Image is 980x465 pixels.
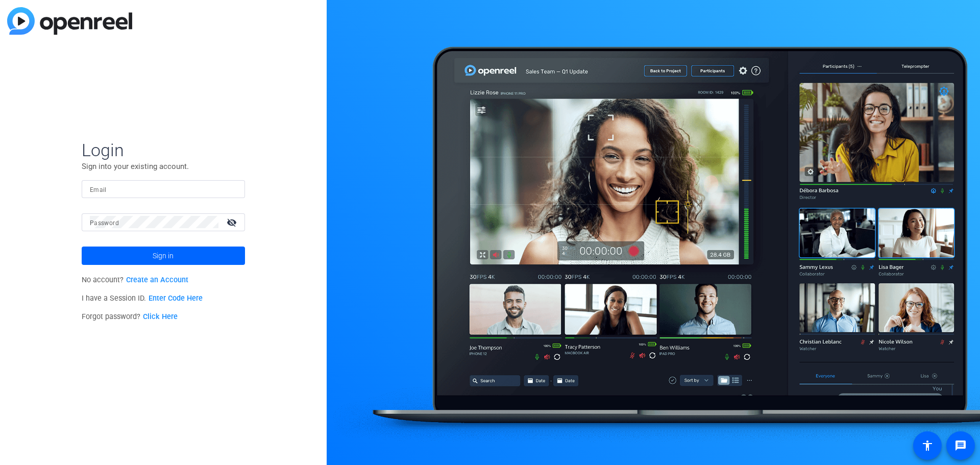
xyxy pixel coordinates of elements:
img: blue-gradient.svg [7,7,132,35]
span: No account? [82,276,188,284]
button: Sign in [82,247,245,265]
p: Sign into your existing account. [82,161,245,172]
mat-icon: accessibility [921,439,934,452]
mat-icon: message [954,439,967,452]
span: Sign in [153,243,174,268]
mat-icon: visibility_off [220,215,245,230]
span: Login [82,139,245,161]
a: Click Here [143,312,178,321]
mat-label: Email [90,186,107,193]
mat-label: Password [90,219,119,227]
span: Forgot password? [82,312,178,321]
a: Create an Account [126,276,188,284]
span: I have a Session ID. [82,294,203,303]
a: Enter Code Here [149,294,203,303]
input: Enter Email Address [90,183,237,195]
